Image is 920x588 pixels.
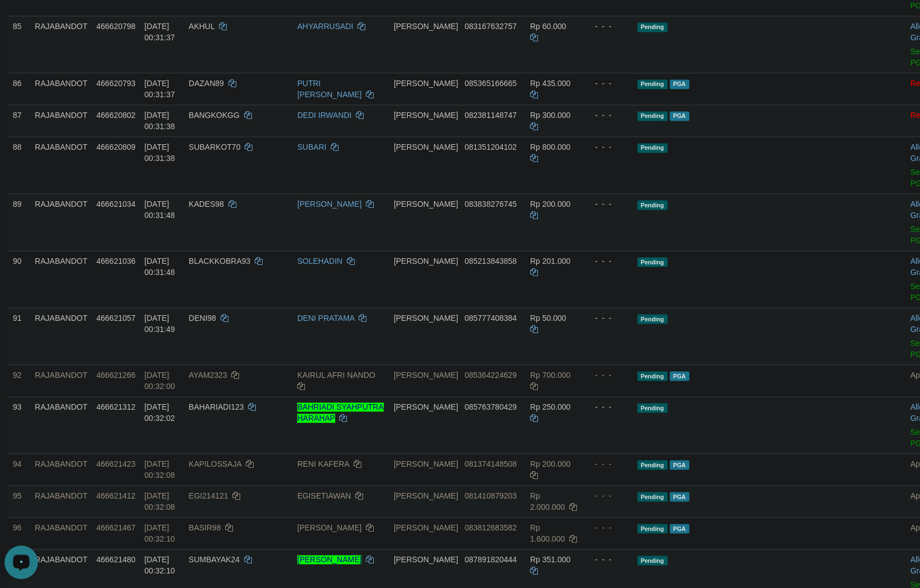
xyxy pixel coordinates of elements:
span: [DATE] 00:32:00 [145,371,175,391]
span: 466621312 [96,402,135,411]
td: RAJABANDOT [30,485,92,517]
span: Pending [637,492,668,501]
td: 96 [8,517,30,549]
td: 95 [8,485,30,517]
div: - - - [586,255,628,267]
span: Marked by adkpebhi [670,371,689,381]
span: 466621036 [96,257,135,265]
span: Copy 081374148508 to clipboard [465,459,517,468]
td: 94 [8,453,30,485]
td: RAJABANDOT [30,250,92,307]
span: 466621480 [96,555,135,564]
span: Pending [637,22,668,32]
td: RAJABANDOT [30,307,92,364]
div: - - - [586,369,628,381]
span: 466621412 [96,491,135,500]
a: DENI PRATAMA [297,314,354,323]
span: Pending [637,371,668,381]
span: Pending [637,524,668,533]
span: AYAM2323 [189,371,227,380]
span: Rp 250.000 [530,402,570,411]
span: [DATE] 00:31:37 [145,22,175,42]
td: RAJABANDOT [30,193,92,250]
span: [DATE] 00:32:10 [145,555,175,575]
span: Copy 083838276745 to clipboard [465,200,517,208]
a: [PERSON_NAME] [297,523,361,532]
span: Copy 083167632757 to clipboard [465,22,517,31]
span: Marked by adkpebhi [670,460,689,470]
button: Open LiveChat chat widget [4,4,38,38]
div: - - - [586,490,628,501]
span: KADES98 [189,200,224,208]
td: RAJABANDOT [30,16,92,73]
td: RAJABANDOT [30,73,92,105]
span: Copy 085365166665 to clipboard [465,79,517,88]
div: - - - [586,110,628,121]
span: Rp 351.000 [530,555,570,564]
span: Rp 800.000 [530,143,570,151]
span: Copy 081410879203 to clipboard [465,491,517,500]
span: Pending [637,79,668,89]
span: 466621057 [96,314,135,323]
a: SUBARI [297,143,326,151]
span: [DATE] 00:31:48 [145,200,175,220]
td: RAJABANDOT [30,105,92,136]
span: 466620802 [96,111,135,120]
td: RAJABANDOT [30,364,92,396]
span: 466621467 [96,523,135,532]
span: Copy 081351204102 to clipboard [465,143,517,151]
a: AHYARRUSADI [297,22,353,31]
span: SUBARKOT70 [189,143,241,151]
span: Rp 700.000 [530,371,570,380]
span: PGA [670,79,689,89]
td: 91 [8,307,30,364]
span: [PERSON_NAME] [394,111,458,120]
span: [PERSON_NAME] [394,22,458,31]
span: Pending [637,111,668,121]
td: 85 [8,16,30,73]
td: 87 [8,105,30,136]
span: Marked by adkpebhi [670,492,689,501]
span: [PERSON_NAME] [394,523,458,532]
td: RAJABANDOT [30,517,92,549]
span: [DATE] 00:31:37 [145,79,175,99]
span: Copy 085364224629 to clipboard [465,371,517,380]
span: Rp 300.000 [530,111,570,120]
a: BAHRIADI SYAHPUTRA HARAHAP [297,402,384,423]
div: - - - [586,21,628,32]
span: Pending [637,143,668,153]
span: AKHUL [189,22,214,31]
div: - - - [586,401,628,412]
span: [DATE] 00:31:48 [145,257,175,277]
td: 89 [8,193,30,250]
span: Rp 200.000 [530,200,570,208]
a: RENI KAFERA [297,459,349,468]
span: [DATE] 00:32:10 [145,523,175,543]
span: Copy 087891820444 to clipboard [465,555,517,564]
td: RAJABANDOT [30,453,92,485]
span: Copy 083812683582 to clipboard [465,523,517,532]
span: [DATE] 00:32:02 [145,402,175,423]
span: [PERSON_NAME] [394,555,458,564]
span: [PERSON_NAME] [394,79,458,88]
div: - - - [586,78,628,89]
div: - - - [586,554,628,565]
span: BLACKKOBRA93 [189,257,251,265]
span: 466621423 [96,459,135,468]
span: Pending [637,314,668,324]
span: [PERSON_NAME] [394,459,458,468]
span: [PERSON_NAME] [394,402,458,411]
a: EGISETIAWAN [297,491,351,500]
span: Copy 085777408384 to clipboard [465,314,517,323]
div: - - - [586,312,628,324]
a: SOLEHADIN [297,257,342,265]
span: 466620793 [96,79,135,88]
span: 466621034 [96,200,135,208]
a: [PERSON_NAME] [297,555,361,564]
span: 466620798 [96,22,135,31]
td: RAJABANDOT [30,396,92,453]
div: - - - [586,458,628,470]
td: 90 [8,250,30,307]
span: KAPILOSSAJA [189,459,241,468]
a: DEDI IRWANDI [297,111,351,120]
